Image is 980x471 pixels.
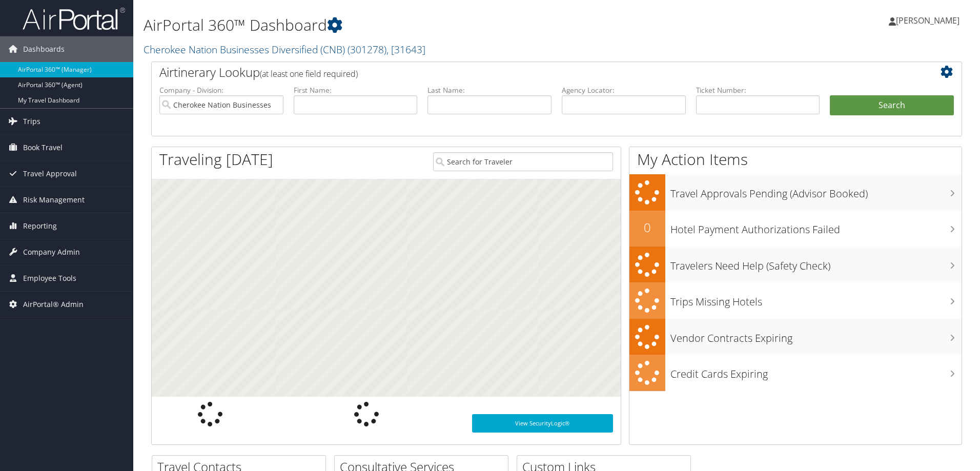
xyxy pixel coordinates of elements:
[159,64,886,81] h2: Airtinerary Lookup
[433,152,613,171] input: Search for Traveler
[629,355,962,391] a: Credit Cards Expiring
[144,43,425,56] a: Cherokee Nation Businesses Diversified (CNB)
[629,319,962,355] a: Vendor Contracts Expiring
[562,85,686,95] label: Agency Locator:
[696,85,820,95] label: Ticket Number:
[23,213,57,239] span: Reporting
[670,254,962,273] h3: Travelers Need Help (Safety Check)
[670,326,962,345] h3: Vendor Contracts Expiring
[294,85,418,95] label: First Name:
[159,149,273,170] h1: Traveling [DATE]
[670,362,962,381] h3: Credit Cards Expiring
[144,14,695,36] h1: AirPortal 360™ Dashboard
[427,85,552,95] label: Last Name:
[23,239,80,265] span: Company Admin
[386,43,425,56] span: , [ 31643 ]
[23,135,63,160] span: Book Travel
[629,282,962,319] a: Trips Missing Hotels
[23,36,65,62] span: Dashboards
[348,43,386,56] span: ( 301278 )
[23,187,85,213] span: Risk Management
[472,414,613,433] a: View SecurityLogic®
[23,265,76,291] span: Employee Tools
[23,7,125,31] img: airportal-logo.png
[670,290,962,309] h3: Trips Missing Hotels
[889,5,970,36] a: [PERSON_NAME]
[23,292,84,317] span: AirPortal® Admin
[670,217,962,237] h3: Hotel Payment Authorizations Failed
[670,181,962,201] h3: Travel Approvals Pending (Advisor Booked)
[629,149,962,170] h1: My Action Items
[260,68,358,79] span: (at least one field required)
[629,174,962,211] a: Travel Approvals Pending (Advisor Booked)
[23,109,40,134] span: Trips
[23,161,77,187] span: Travel Approval
[629,211,962,247] a: 0Hotel Payment Authorizations Failed
[830,95,954,116] button: Search
[896,15,959,26] span: [PERSON_NAME]
[629,247,962,283] a: Travelers Need Help (Safety Check)
[159,85,283,95] label: Company - Division:
[629,219,665,236] h2: 0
